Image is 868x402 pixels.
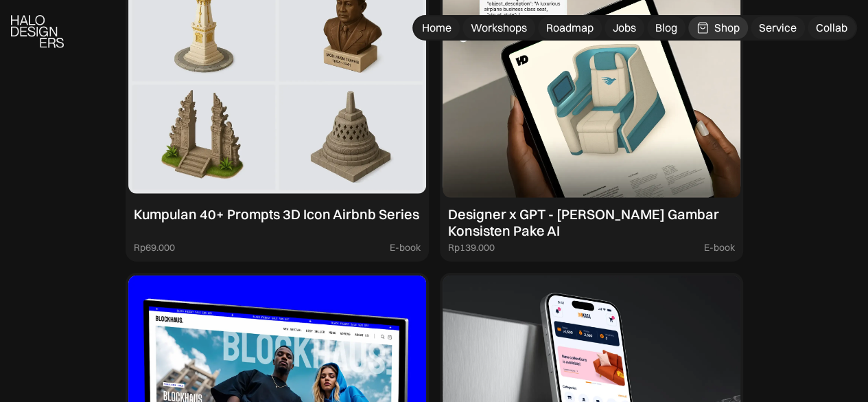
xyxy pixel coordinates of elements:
[390,242,421,254] div: E-book
[655,21,677,35] div: Blog
[816,21,847,35] div: Collab
[613,21,636,35] div: Jobs
[647,16,685,39] a: Blog
[759,21,797,35] div: Service
[134,242,175,254] div: Rp69.000
[546,21,594,35] div: Roadmap
[422,21,451,35] div: Home
[471,21,527,35] div: Workshops
[605,16,644,39] a: Jobs
[538,16,602,39] a: Roadmap
[714,21,740,35] div: Shop
[462,16,535,39] a: Workshops
[704,242,735,254] div: E-book
[808,16,856,39] a: Collab
[448,242,495,254] div: Rp139.000
[134,206,419,223] div: Kumpulan 40+ Prompts 3D Icon Airbnb Series
[751,16,805,39] a: Service
[688,16,748,39] a: Shop
[414,16,460,39] a: Home
[448,206,735,239] div: Designer x GPT - [PERSON_NAME] Gambar Konsisten Pake AI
